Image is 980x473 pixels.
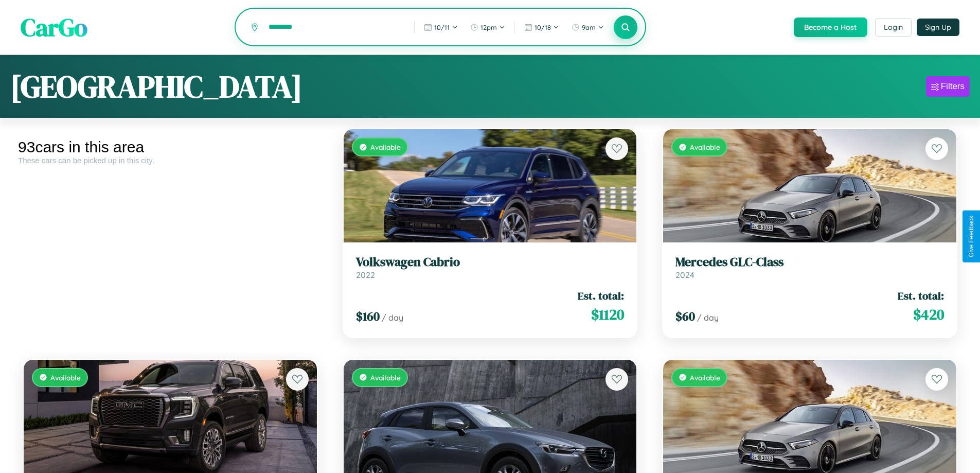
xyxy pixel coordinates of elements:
button: Filters [926,76,970,97]
div: Filters [941,81,965,92]
h1: [GEOGRAPHIC_DATA] [10,65,302,108]
span: Available [370,143,401,151]
span: Available [690,373,720,382]
div: These cars can be picked up in this city. [18,156,323,165]
span: 2022 [356,270,375,280]
span: Available [370,373,401,382]
span: / day [382,312,403,323]
span: 12pm [480,23,497,31]
span: $ 60 [675,308,695,325]
span: 9am [582,23,596,31]
h3: Volkswagen Cabrio [356,255,625,270]
span: 10 / 11 [434,23,450,31]
span: 10 / 18 [534,23,551,31]
span: $ 160 [356,308,380,325]
span: Est. total: [898,288,944,303]
span: / day [697,312,719,323]
span: Available [50,373,81,382]
button: 10/18 [519,19,564,36]
span: $ 420 [913,304,944,325]
span: 2024 [675,270,694,280]
button: Sign Up [917,19,959,36]
h3: Mercedes GLC-Class [675,255,944,270]
span: $ 1120 [591,304,624,325]
button: 10/11 [419,19,463,36]
a: Volkswagen Cabrio2022 [356,255,625,280]
span: CarGo [21,10,87,44]
button: 9am [566,19,609,36]
button: Become a Host [794,17,867,37]
button: 12pm [465,19,510,36]
button: Login [875,18,912,37]
div: 93 cars in this area [18,138,323,156]
a: Mercedes GLC-Class2024 [675,255,944,280]
div: Give Feedback [968,216,975,257]
span: Est. total: [578,288,624,303]
span: Available [690,143,720,151]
